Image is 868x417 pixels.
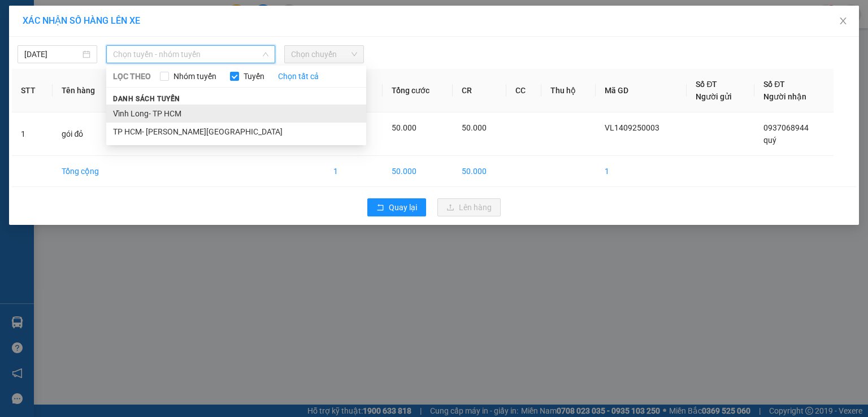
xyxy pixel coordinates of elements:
span: Gửi: [10,11,27,23]
th: Mã GD [596,69,687,112]
span: Quay lại [389,201,417,214]
button: rollbackQuay lại [367,198,426,216]
span: Số ĐT [696,80,717,89]
span: Chọn tuyến - nhóm tuyến [113,46,268,63]
div: Vĩnh Long [10,10,66,37]
td: Tổng cộng [53,156,121,187]
button: uploadLên hàng [437,198,501,216]
button: Close [827,6,859,37]
th: Thu hộ [541,69,596,112]
th: Tổng cước [383,69,453,112]
span: 0937068944 [763,123,809,132]
span: down [262,51,269,58]
span: Thu tiền rồi : [8,59,61,71]
span: close [839,16,848,25]
td: gói đỏ [53,112,121,156]
div: 0937068944 [73,37,164,53]
span: Chọn chuyến [291,46,357,63]
span: Số ĐT [763,80,785,89]
span: VL1409250003 [605,123,659,132]
span: XÁC NHẬN SỐ HÀNG LÊN XE [23,15,140,26]
div: 50.000 [8,59,67,85]
td: 50.000 [453,156,506,187]
th: STT [12,69,53,112]
td: 1 [324,156,383,187]
input: 14/09/2025 [24,48,80,60]
a: Chọn tất cả [278,70,319,82]
th: Tên hàng [53,69,121,112]
span: Nhận: [73,11,101,23]
td: 1 [12,112,53,156]
li: TP HCM- [PERSON_NAME][GEOGRAPHIC_DATA] [106,123,366,141]
span: Người nhận [763,92,806,101]
span: Tuyến [239,70,269,82]
span: rollback [376,203,384,212]
span: Danh sách tuyến [106,94,187,104]
span: quý [763,136,776,145]
div: quý [73,23,164,37]
span: 50.000 [392,123,416,132]
th: CC [506,69,541,112]
td: 50.000 [383,156,453,187]
span: Nhóm tuyến [169,70,221,82]
li: Vĩnh Long- TP HCM [106,105,366,123]
span: 50.000 [462,123,487,132]
span: LỌC THEO [113,70,151,82]
th: CR [453,69,506,112]
div: Quận 5 [73,10,164,23]
td: 1 [596,156,687,187]
span: Người gửi [696,92,732,101]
